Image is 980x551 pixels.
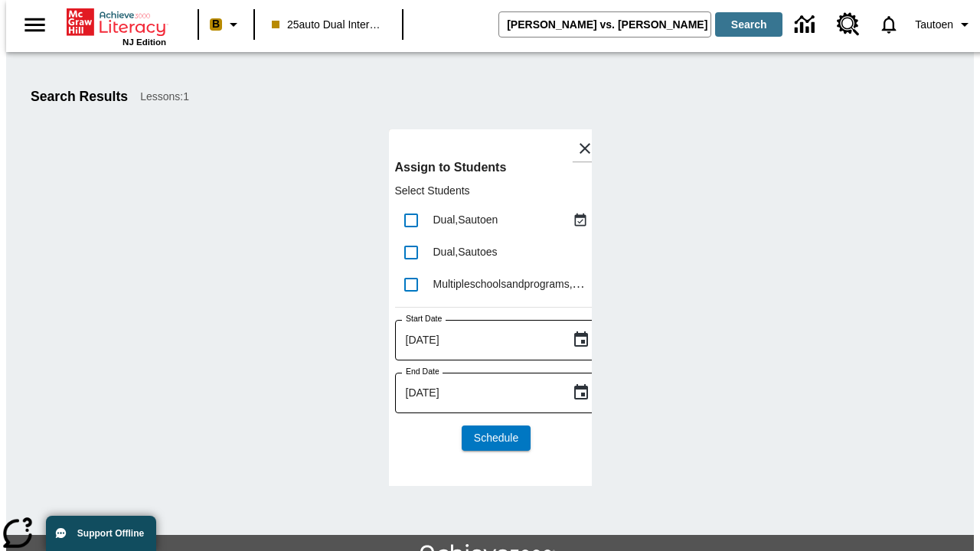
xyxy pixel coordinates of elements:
div: Dual, Sautoen [433,212,569,228]
a: Resource Center, Will open in new tab [828,4,869,45]
h1: Search Results [31,89,128,105]
label: Start Date [406,313,442,324]
span: Multipleschoolsandprograms , Sautoen [433,277,612,290]
div: Home [67,5,166,47]
a: Home [67,7,166,37]
label: End Date [406,366,439,377]
input: search field [499,12,710,37]
span: Dual , Sautoes [433,246,498,258]
button: Search [715,12,782,37]
div: lesson details [389,129,592,486]
div: Multipleschoolsandprograms, Sautoen [433,276,592,292]
span: B [212,15,220,34]
a: Data Center [786,4,828,46]
input: MMMM-DD-YYYY [395,373,560,413]
span: 25auto Dual International [272,17,385,33]
p: Select Students [395,183,598,198]
span: NJ Edition [122,37,166,47]
span: Schedule [474,430,518,446]
input: MMMM-DD-YYYY [395,320,560,360]
a: Notifications [869,5,909,44]
span: Tautoen [915,17,953,33]
span: Lessons : 1 [140,89,189,105]
button: Boost Class color is peach. Change class color [204,11,249,38]
button: Schedule [462,425,531,451]
button: Choose date, selected date is Sep 11, 2025 [566,324,596,355]
button: Support Offline [46,516,156,551]
span: Support Offline [77,528,144,539]
button: Open side menu [12,2,57,47]
button: Profile/Settings [909,11,980,38]
button: Choose date, selected date is Sep 11, 2025 [566,377,596,408]
span: Dual , Sautoen [433,214,498,226]
div: Dual, Sautoes [433,244,592,260]
button: Assigned Sep 10 to Sep 10 [569,209,592,232]
button: Close [572,135,598,161]
h6: Assign to Students [395,157,598,178]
